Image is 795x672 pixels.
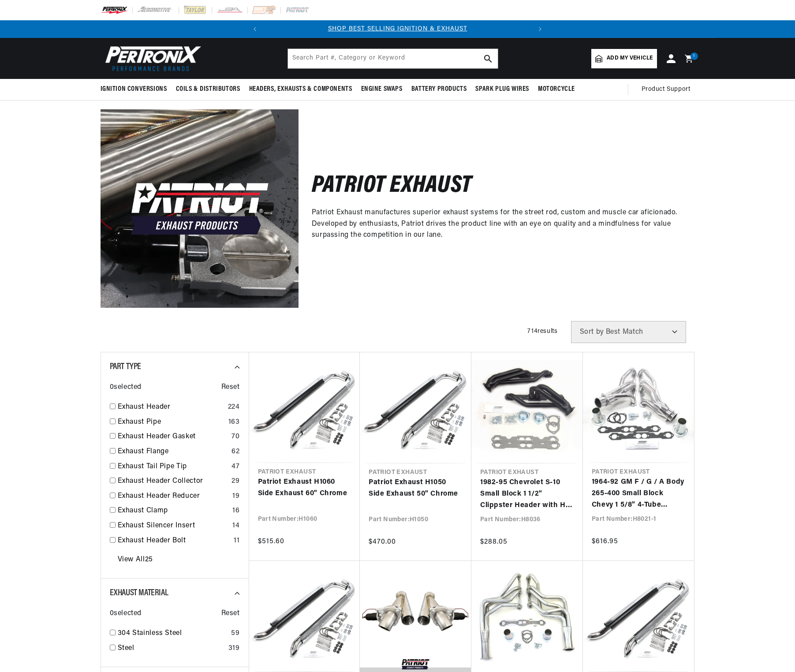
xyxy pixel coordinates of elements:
div: 59 [231,628,239,639]
div: 29 [231,476,239,487]
div: 11 [234,535,239,547]
div: 19 [232,491,239,502]
summary: Spark Plug Wires [471,79,534,100]
div: 1 of 2 [264,24,531,34]
span: Coils & Distributors [176,85,240,94]
a: Exhaust Tail Pipe Tip [118,461,228,473]
span: Product Support [642,85,690,94]
a: 1982-95 Chevrolet S-10 Small Block 1 1/2" Clippster Header with Hi-Temp Black Coating [480,477,574,511]
a: SHOP BEST SELLING IGNITION & EXHAUST [328,26,467,32]
div: 14 [232,520,239,532]
div: Announcement [264,24,531,34]
a: Exhaust Header [118,402,224,413]
a: Exhaust Flange [118,446,228,458]
span: Sort by [580,329,604,336]
a: Exhaust Header Collector [118,476,228,487]
div: 16 [232,505,239,517]
span: Engine Swaps [361,85,403,94]
span: Part Type [110,362,141,371]
slideshow-component: Translation missing: en.sections.announcements.announcement_bar [78,20,717,38]
span: 0 selected [110,382,142,393]
div: 224 [228,402,240,413]
a: Exhaust Header Reducer [118,491,229,502]
summary: Battery Products [407,79,471,100]
h2: Patriot Exhaust [312,176,472,197]
span: 0 selected [110,608,142,620]
span: Reset [221,608,240,620]
summary: Product Support [642,79,695,100]
span: Ignition Conversions [101,85,167,94]
a: Exhaust Header Bolt [118,535,231,547]
p: Patriot Exhaust manufactures superior exhaust systems for the street rod, custom and muscle car a... [312,207,682,241]
span: Reset [221,382,240,393]
span: Add my vehicle [607,54,653,63]
a: Exhaust Pipe [118,417,225,428]
img: Patriot Exhaust [101,109,299,307]
a: 304 Stainless Steel [118,628,228,639]
a: Exhaust Header Gasket [118,431,228,443]
span: 714 results [527,328,557,335]
span: Exhaust Material [110,589,168,597]
summary: Motorcycle [534,79,579,100]
a: Add my vehicle [591,49,657,68]
a: Patriot Exhaust H1050 Side Exhaust 50" Chrome [369,477,463,500]
input: Search Part #, Category or Keyword [288,49,498,68]
a: Patriot Exhaust H1060 Side Exhaust 60" Chrome [258,477,351,499]
a: Steel [118,643,225,654]
span: Headers, Exhausts & Components [249,85,352,94]
div: 70 [231,431,239,443]
button: search button [478,49,498,68]
span: Battery Products [411,85,467,94]
div: 163 [228,417,240,428]
a: Exhaust Clamp [118,505,229,517]
select: Sort by [571,321,686,343]
summary: Ignition Conversions [101,79,172,100]
div: 319 [228,643,240,654]
div: 62 [231,446,239,458]
span: Spark Plug Wires [475,85,529,94]
summary: Engine Swaps [357,79,407,100]
span: Motorcycle [538,85,575,94]
a: Exhaust Silencer Insert [118,520,229,532]
button: Translation missing: en.sections.announcements.previous_announcement [246,20,264,38]
a: 1964-92 GM F / G / A Body 265-400 Small Block Chevy 1 5/8" 4-Tube Clippster Header with Metallic ... [592,477,685,511]
span: 1 [693,52,695,60]
img: Pertronix [101,43,202,74]
a: View All 25 [118,554,153,566]
summary: Headers, Exhausts & Components [245,79,357,100]
div: 47 [231,461,239,473]
summary: Coils & Distributors [172,79,245,100]
button: Translation missing: en.sections.announcements.next_announcement [531,20,549,38]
